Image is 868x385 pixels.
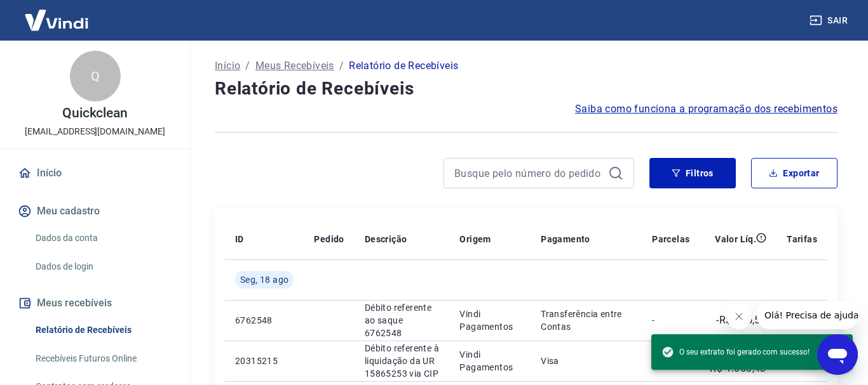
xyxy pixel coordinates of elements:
p: ID [235,233,244,245]
div: Q [70,51,121,101]
button: Sair [807,9,853,32]
p: Origem [459,233,491,245]
p: Débito referente ao saque 6762548 [365,301,440,339]
a: Início [15,159,175,187]
a: Recebíveis Futuros Online [31,346,175,372]
a: Dados de login [31,254,175,280]
p: Pedido [314,233,344,245]
button: Meus recebíveis [15,289,175,317]
button: Meu cadastro [15,197,175,225]
p: 20315215 [235,355,294,367]
a: Relatório de Recebíveis [31,317,175,343]
span: Olá! Precisa de ajuda? [8,9,107,19]
a: Saiba como funciona a programação dos recebimentos [575,101,837,117]
input: Busque pelo número do pedido [454,164,603,183]
p: Vindi Pagamentos [459,308,520,333]
p: 6762548 [235,314,294,327]
p: [EMAIL_ADDRESS][DOMAIN_NAME] [25,125,165,138]
h4: Relatório de Recebíveis [215,76,837,101]
img: Vindi [15,1,98,39]
p: -R$ 155,58 [716,313,766,328]
button: Exportar [751,158,837,188]
p: Visa [541,355,632,367]
p: Quickclean [62,107,128,120]
p: / [245,58,250,74]
p: Relatório de Recebíveis [349,58,458,74]
iframe: Message from company [757,301,858,329]
a: Início [215,58,240,74]
p: Transferência entre Contas [541,308,632,333]
span: Seg, 18 ago [240,273,288,286]
iframe: Close message [726,304,752,329]
p: Valor Líq. [715,233,756,245]
p: / [339,58,344,74]
iframe: Button to launch messaging window [817,334,858,375]
p: Tarifas [787,233,817,245]
p: Vindi Pagamentos [459,348,520,374]
span: O seu extrato foi gerado com sucesso! [661,346,810,358]
button: Filtros [649,158,736,188]
p: Descrição [365,233,407,245]
p: Débito referente à liquidação da UR 15865253 via CIP [365,342,440,380]
a: Dados da conta [31,225,175,251]
p: Parcelas [652,233,689,245]
p: Pagamento [541,233,590,245]
a: Meus Recebíveis [255,58,334,74]
p: - [652,314,689,327]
